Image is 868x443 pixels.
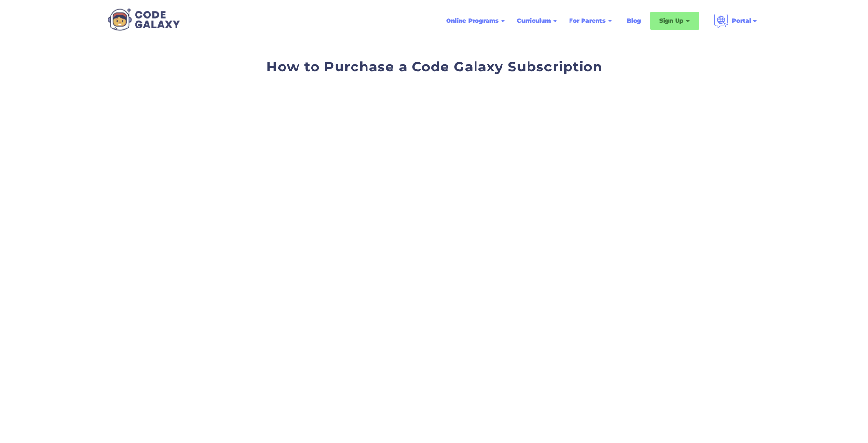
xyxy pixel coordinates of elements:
[659,16,683,26] div: Sign Up
[621,12,647,29] a: Blog
[732,16,751,26] div: Portal
[266,58,602,75] span: How to Purchase a Code Galaxy Subscription
[517,16,551,26] div: Curriculum
[446,16,499,26] div: Online Programs
[569,16,606,26] div: For Parents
